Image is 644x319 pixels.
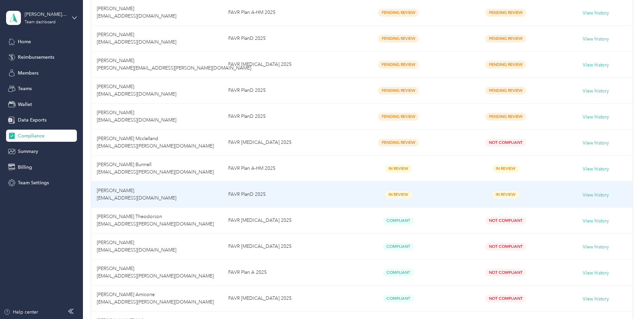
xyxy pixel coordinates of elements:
[223,260,345,286] td: FAVR Plan A 2025
[223,26,345,52] td: FAVR PlanD 2025
[485,269,526,276] span: Not Compliant
[378,35,419,43] span: Pending Review
[18,70,38,77] span: Members
[97,292,214,305] span: [PERSON_NAME] Amicone [EMAIL_ADDRESS][PERSON_NAME][DOMAIN_NAME]
[223,286,345,312] td: FAVR Plan B 2025
[97,162,214,175] span: [PERSON_NAME] Bunnell [EMAIL_ADDRESS][PERSON_NAME][DOMAIN_NAME]
[97,110,176,123] span: [PERSON_NAME] [EMAIL_ADDRESS][DOMAIN_NAME]
[223,130,345,156] td: FAVR Plan B 2025
[385,165,412,172] span: In Review
[223,234,345,260] td: FAVR Plan B 2025
[485,35,526,43] span: Pending Review
[18,38,31,45] span: Home
[383,243,414,250] span: Compliant
[485,217,526,224] span: Not Compliant
[223,104,345,130] td: FAVR PlanD 2025
[606,281,644,319] iframe: Everlance-gr Chat Button Frame
[223,208,345,234] td: FAVR Plan B 2025
[485,113,526,121] span: Pending Review
[18,148,38,155] span: Summary
[97,266,214,279] span: [PERSON_NAME] [EMAIL_ADDRESS][PERSON_NAME][DOMAIN_NAME]
[97,32,176,45] span: [PERSON_NAME] [EMAIL_ADDRESS][DOMAIN_NAME]
[583,113,609,121] button: View history
[583,9,609,17] button: View history
[25,20,56,24] div: Team dashboard
[18,179,49,186] span: Team Settings
[18,132,45,139] span: Compliance
[583,295,609,303] button: View history
[485,243,526,250] span: Not Compliant
[583,269,609,277] button: View history
[223,156,345,182] td: FAVR Plan A-HM 2025
[97,214,214,227] span: [PERSON_NAME] Theodorson [EMAIL_ADDRESS][PERSON_NAME][DOMAIN_NAME]
[378,9,419,17] span: Pending Review
[583,191,609,199] button: View history
[583,243,609,251] button: View history
[378,113,419,121] span: Pending Review
[383,269,414,276] span: Compliant
[583,165,609,173] button: View history
[583,61,609,69] button: View history
[97,84,176,97] span: [PERSON_NAME] [EMAIL_ADDRESS][DOMAIN_NAME]
[492,165,519,172] span: In Review
[583,87,609,95] button: View history
[223,182,345,208] td: FAVR PlanD 2025
[485,139,526,147] span: Not Compliant
[485,87,526,95] span: Pending Review
[97,240,176,253] span: [PERSON_NAME] [EMAIL_ADDRESS][DOMAIN_NAME]
[583,139,609,147] button: View history
[485,295,526,302] span: Not Compliant
[485,9,526,17] span: Pending Review
[18,101,32,108] span: Wallet
[97,136,214,149] span: [PERSON_NAME] Mcclelland [EMAIL_ADDRESS][PERSON_NAME][DOMAIN_NAME]
[492,191,519,198] span: In Review
[383,217,414,224] span: Compliant
[97,58,251,71] span: [PERSON_NAME] [PERSON_NAME][EMAIL_ADDRESS][PERSON_NAME][DOMAIN_NAME]
[385,191,412,198] span: In Review
[223,52,345,78] td: FAVR Plan B 2025
[378,87,419,95] span: Pending Review
[583,35,609,43] button: View history
[378,61,419,69] span: Pending Review
[383,295,414,302] span: Compliant
[18,164,32,171] span: Billing
[18,116,47,124] span: Data Exports
[223,78,345,104] td: FAVR PlanD 2025
[97,6,176,19] span: [PERSON_NAME] [EMAIL_ADDRESS][DOMAIN_NAME]
[583,217,609,225] button: View history
[97,188,176,201] span: [PERSON_NAME] [EMAIL_ADDRESS][DOMAIN_NAME]
[378,139,419,147] span: Pending Review
[4,309,38,316] button: Help center
[18,54,54,61] span: Reimbursements
[18,85,32,92] span: Teams
[485,61,526,69] span: Pending Review
[25,11,67,18] div: [PERSON_NAME] Distributors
